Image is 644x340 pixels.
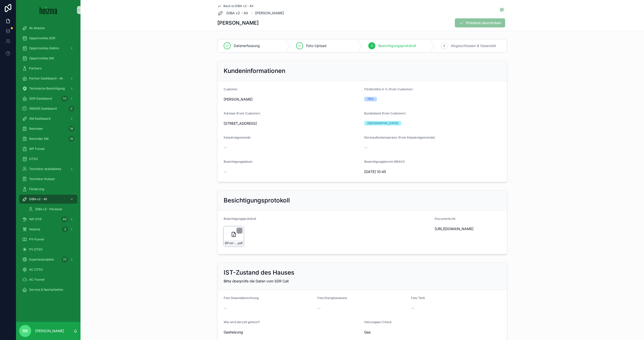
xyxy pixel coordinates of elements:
[364,87,413,91] span: Förderhöhe in % (from Customer)
[443,44,445,48] span: 4
[317,306,320,311] span: --
[29,278,45,282] span: AC-Funnel
[29,167,61,171] span: Techniker Availabilties
[19,134,77,143] a: Reminder SM18
[29,97,52,101] span: SDR Dashboard
[61,216,68,222] div: 49
[29,227,40,231] span: Heiama
[364,160,405,163] span: Besichtigungstermin BRAVO
[29,137,49,141] span: Reminder SM
[16,20,80,301] div: scrollable content
[224,145,227,150] span: --
[224,67,285,75] h2: Kundeninformationen
[224,136,251,139] span: Katastralgemeinde
[19,74,77,83] a: Partner Dashboard - All
[29,268,43,272] span: AC OTSO
[19,94,77,103] a: SDR Dashboard70
[371,44,373,48] span: 3
[29,127,43,131] span: Reminder
[19,235,77,244] a: PV-Funnel
[306,43,327,48] span: Foto-Upload
[224,121,360,126] span: [STREET_ADDRESS]
[29,66,42,70] span: Partners
[19,285,77,294] a: Service & Nacharbeiten
[224,196,290,204] h2: Besichtigungsprotokoll
[364,320,392,324] span: Heizungsart Check
[29,197,47,201] span: DiBA v2 - All
[29,76,63,80] span: Partner Dashboard - All
[19,265,77,274] a: AC OTSO
[19,44,77,53] a: Opportunities (Admin
[29,217,42,221] span: WP OTIF
[29,288,63,292] span: Service & Nacharbeiten
[29,107,57,111] span: SMSDR Dashboard
[29,247,43,251] span: PV OTSO
[223,4,253,8] span: Back to DiBA v2 - All
[61,96,68,102] div: 70
[226,11,248,16] span: DiBA v2 - All
[255,11,284,16] a: [PERSON_NAME]
[19,245,77,254] a: PV OTSO
[451,43,496,48] span: Abgeschlossen & Gesendet
[19,275,77,284] a: AC-Funnel
[234,43,260,48] span: Datenerfassung
[435,217,456,221] span: DocumentLink
[23,328,28,334] span: RR
[29,36,55,40] span: Opportunities SDR
[29,56,54,60] span: Opportunities SM
[367,97,374,101] div: 75%
[367,121,398,125] div: [GEOGRAPHIC_DATA]
[224,320,260,324] span: Wie wird derzeit geheizt?
[19,215,77,224] a: WP OTIF49
[19,185,77,194] a: Förderung
[29,147,45,151] span: WP Funnel
[224,87,238,91] span: Customer
[19,164,77,174] a: Techniker Availabilties
[29,87,65,91] span: Technische Besichtigung
[317,296,347,300] span: Foto Energieausweis
[224,97,253,102] span: [PERSON_NAME]
[19,154,77,163] a: OTSO
[19,225,77,234] a: Heiama3
[29,258,54,262] span: Expertenprojekte
[217,4,253,8] a: Back to DiBA v2 - All
[225,241,237,245] span: BProt-2025-04-29--1342
[224,217,256,221] span: Besichtigungsprotokoll
[29,26,45,30] span: 4k Attacke
[19,24,77,33] a: 4k Attacke
[19,124,77,133] a: Reminder18
[62,226,68,232] div: 3
[224,169,227,174] span: --
[411,306,414,311] span: --
[19,195,77,204] a: DiBA v2 - All
[224,296,259,300] span: Foto Gasendabrechnung
[224,160,253,163] span: Besichtigungsdatum
[237,241,243,245] span: .pdf
[19,54,77,63] a: Opportunities SM
[19,34,77,43] a: Opportunities SDR
[435,226,501,231] span: [URL][DOMAIN_NAME]
[364,330,501,335] span: Gas
[19,144,77,153] a: WP Funnel
[40,6,57,14] img: App logo
[35,328,64,333] p: [PERSON_NAME]
[29,177,55,181] span: Techniker Ruleset
[68,106,74,112] div: 0
[364,169,501,174] span: [DATE] 10:45
[68,136,74,142] div: 18
[224,279,289,283] span: Bitte überprüfe die Daten vom SDR Call
[29,157,38,161] span: OTSO
[364,111,406,115] span: Bundesland (from Customer)
[35,207,62,211] span: DiBA v2 - Personal
[29,117,50,121] span: SM Dashboard
[224,306,227,311] span: --
[19,64,77,73] a: Partners
[29,187,44,191] span: Förderung
[224,269,294,277] h2: IST-Zustand des Hauses
[364,136,435,139] span: Normaußentemperatur (from Katastralgemeinde)
[224,111,260,115] span: Adresse (from Customer)
[19,255,77,264] a: Expertenprojekte75
[68,126,74,132] div: 18
[29,46,59,50] span: Opportunities (Admin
